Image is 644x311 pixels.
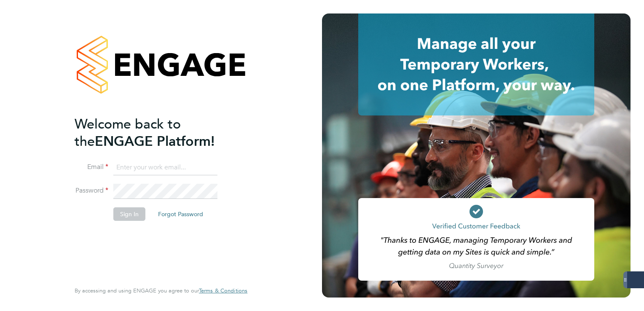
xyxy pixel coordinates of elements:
[199,287,247,294] a: Terms & Conditions
[113,207,145,221] button: Sign In
[113,160,217,175] input: Enter your work email...
[75,163,108,172] label: Email
[199,287,247,294] span: Terms & Conditions
[75,287,247,294] span: By accessing and using ENGAGE you agree to our
[151,207,210,221] button: Forgot Password
[75,186,108,195] label: Password
[75,115,239,150] h2: ENGAGE Platform!
[75,116,181,150] span: Welcome back to the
